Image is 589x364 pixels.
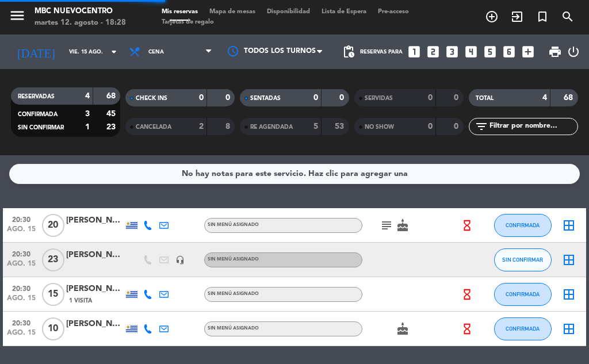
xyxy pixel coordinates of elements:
[342,45,355,59] span: pending_actions
[85,123,90,131] strong: 1
[18,112,58,117] span: CONFIRMADA
[316,9,372,15] span: Lista de Espera
[445,44,460,59] i: looks_3
[7,247,36,260] span: 20:30
[42,283,64,306] span: 15
[494,317,552,340] button: CONFIRMADA
[208,223,259,227] span: Sin menú asignado
[106,110,118,118] strong: 45
[42,214,64,237] span: 20
[510,10,524,24] i: exit_to_app
[66,317,124,331] div: [PERSON_NAME]
[372,9,415,15] span: Pre-acceso
[199,122,204,131] strong: 2
[494,248,552,271] button: SIN CONFIRMAR
[18,94,55,99] span: RESERVADAS
[250,124,293,130] span: RE AGENDADA
[548,45,562,59] span: print
[426,44,441,59] i: looks_two
[461,219,473,232] i: hourglass_empty
[66,248,124,262] div: [PERSON_NAME]
[562,288,576,301] i: border_all
[536,10,549,24] i: turned_in_not
[475,120,488,133] i: filter_list
[461,323,473,335] i: hourglass_empty
[313,94,318,102] strong: 0
[204,9,261,15] span: Mapa de mesas
[428,122,433,131] strong: 0
[567,35,580,69] div: LOG OUT
[506,222,540,228] span: CONFIRMADA
[35,17,126,29] div: martes 12. agosto - 18:28
[18,125,64,131] span: SIN CONFIRMAR
[428,94,433,102] strong: 0
[454,94,461,102] strong: 0
[182,167,408,181] div: No hay notas para este servicio. Haz clic para agregar una
[261,9,316,15] span: Disponibilidad
[85,110,90,118] strong: 3
[562,219,576,232] i: border_all
[42,248,64,271] span: 23
[156,9,204,15] span: Mis reservas
[7,225,36,239] span: ago. 15
[208,326,259,331] span: Sin menú asignado
[567,45,580,59] i: power_settings_new
[502,256,543,263] span: SIN CONFIRMAR
[335,122,346,131] strong: 53
[106,123,118,131] strong: 23
[66,214,124,227] div: [PERSON_NAME]
[85,92,90,100] strong: 4
[396,322,410,336] i: cake
[9,7,26,28] button: menu
[106,92,118,100] strong: 68
[561,10,575,24] i: search
[9,40,63,63] i: [DATE]
[380,219,393,232] i: subject
[339,94,346,102] strong: 0
[66,282,124,296] div: [PERSON_NAME]
[313,122,318,131] strong: 5
[476,95,494,101] span: TOTAL
[407,44,422,59] i: looks_one
[225,94,232,102] strong: 0
[35,6,126,17] div: MBC Nuevocentro
[225,122,232,131] strong: 8
[199,94,204,102] strong: 0
[208,257,259,262] span: Sin menú asignado
[488,120,577,133] input: Filtrar por nombre...
[461,288,473,301] i: hourglass_empty
[494,214,552,237] button: CONFIRMADA
[175,255,185,265] i: headset_mic
[562,253,576,267] i: border_all
[483,44,498,59] i: looks_5
[7,329,36,342] span: ago. 15
[562,322,576,336] i: border_all
[521,44,536,59] i: add_box
[494,283,552,306] button: CONFIRMADA
[7,316,36,329] span: 20:30
[464,44,479,59] i: looks_4
[7,281,36,294] span: 20:30
[148,49,164,55] span: Cena
[365,124,394,130] span: NO SHOW
[360,49,403,55] span: Reservas para
[208,292,259,296] span: Sin menú asignado
[69,296,92,305] span: 1 Visita
[7,212,36,225] span: 20:30
[365,95,393,101] span: SERVIDAS
[107,45,121,59] i: arrow_drop_down
[136,95,167,101] span: CHECK INS
[156,19,220,25] span: Tarjetas de regalo
[506,325,540,332] span: CONFIRMADA
[136,124,171,130] span: CANCELADA
[542,94,547,102] strong: 4
[454,122,461,131] strong: 0
[9,7,26,24] i: menu
[485,10,499,24] i: add_circle_outline
[506,291,540,297] span: CONFIRMADA
[7,294,36,308] span: ago. 15
[42,317,64,340] span: 10
[250,95,281,101] span: SENTADAS
[502,44,517,59] i: looks_6
[564,94,575,102] strong: 68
